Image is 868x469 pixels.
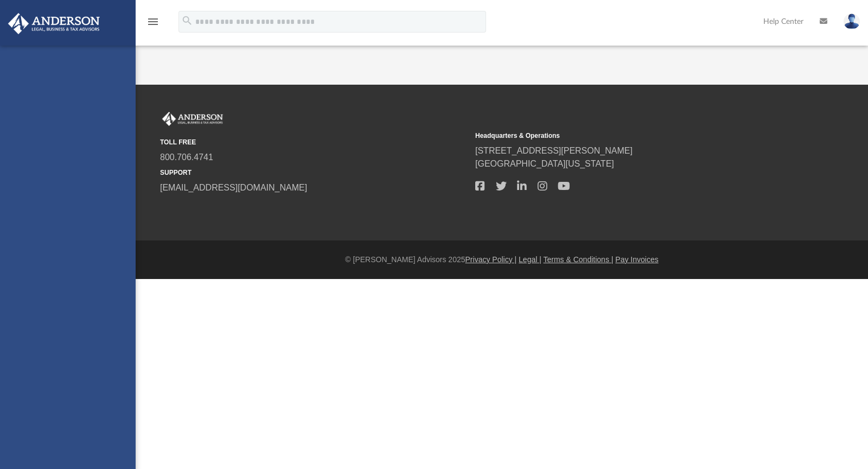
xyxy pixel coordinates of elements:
[146,21,159,28] a: menu
[160,183,307,192] a: [EMAIL_ADDRESS][DOMAIN_NAME]
[475,146,633,155] a: [STREET_ADDRESS][PERSON_NAME]
[5,13,103,34] img: Anderson Advisors Platinum Portal
[146,15,159,28] i: menu
[160,112,225,126] img: Anderson Advisors Platinum Portal
[844,14,860,29] img: User Pic
[465,255,517,264] a: Privacy Policy |
[160,137,468,147] small: TOLL FREE
[475,159,614,168] a: [GEOGRAPHIC_DATA][US_STATE]
[615,255,658,264] a: Pay Invoices
[160,153,213,162] a: 800.706.4741
[544,255,614,264] a: Terms & Conditions |
[475,131,783,141] small: Headquarters & Operations
[181,15,193,27] i: search
[136,254,868,265] div: © [PERSON_NAME] Advisors 2025
[519,255,541,264] a: Legal |
[160,168,468,178] small: SUPPORT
